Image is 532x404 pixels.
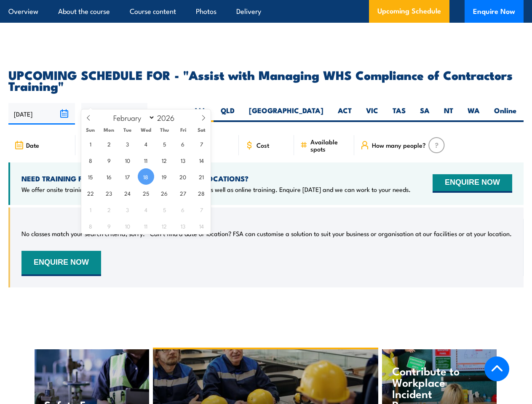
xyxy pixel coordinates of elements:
[433,174,512,193] button: ENQUIRE NOW
[138,218,154,234] span: March 11, 2026
[119,201,136,218] span: March 3, 2026
[21,251,101,276] button: ENQUIRE NOW
[119,168,136,185] span: February 17, 2026
[242,106,331,122] label: [GEOGRAPHIC_DATA]
[156,168,173,185] span: February 19, 2026
[413,106,437,122] label: SA
[119,136,136,152] span: February 3, 2026
[155,127,174,133] span: Thu
[385,106,413,122] label: TAS
[174,127,192,133] span: Fri
[101,185,117,201] span: February 23, 2026
[186,106,214,122] label: ALL
[257,141,269,149] span: Cost
[487,106,524,122] label: Online
[101,136,117,152] span: February 2, 2026
[101,201,117,218] span: March 2, 2026
[101,152,117,168] span: February 9, 2026
[138,152,154,168] span: February 11, 2026
[101,218,117,234] span: March 9, 2026
[372,141,426,149] span: How many people?
[8,69,524,91] h2: UPCOMING SCHEDULE FOR - "Assist with Managing WHS Compliance of Contractors Training"
[82,168,99,185] span: February 15, 2026
[82,136,99,152] span: February 1, 2026
[82,218,99,234] span: March 8, 2026
[138,136,154,152] span: February 4, 2026
[175,168,191,185] span: February 20, 2026
[82,201,99,218] span: March 1, 2026
[175,185,191,201] span: February 27, 2026
[192,127,211,133] span: Sat
[331,106,359,122] label: ACT
[21,185,411,194] p: We offer onsite training, training at our centres, multisite solutions as well as online training...
[155,112,183,122] input: Year
[193,218,210,234] span: March 14, 2026
[156,185,173,201] span: February 26, 2026
[460,106,487,122] label: WA
[359,106,385,122] label: VIC
[175,201,191,218] span: March 6, 2026
[109,112,155,123] select: Month
[21,229,145,238] p: No classes match your search criteria, sorry.
[156,201,173,218] span: March 5, 2026
[100,127,118,133] span: Mon
[193,136,210,152] span: February 7, 2026
[156,218,173,234] span: March 12, 2026
[82,152,99,168] span: February 8, 2026
[8,103,75,125] input: From date
[118,127,137,133] span: Tue
[138,168,154,185] span: February 18, 2026
[156,136,173,152] span: February 5, 2026
[81,103,148,125] input: To date
[175,218,191,234] span: March 13, 2026
[81,127,100,133] span: Sun
[137,127,155,133] span: Wed
[119,152,136,168] span: February 10, 2026
[156,152,173,168] span: February 12, 2026
[437,106,460,122] label: NT
[193,152,210,168] span: February 14, 2026
[193,185,210,201] span: February 28, 2026
[119,185,136,201] span: February 24, 2026
[175,136,191,152] span: February 6, 2026
[214,106,242,122] label: QLD
[193,201,210,218] span: March 7, 2026
[138,185,154,201] span: February 25, 2026
[26,141,39,149] span: Date
[21,174,411,183] h4: NEED TRAINING FOR LARGER GROUPS OR MULTIPLE LOCATIONS?
[150,229,512,238] p: Can’t find a date or location? FSA can customise a solution to suit your business or organisation...
[310,138,348,152] span: Available spots
[193,168,210,185] span: February 21, 2026
[138,201,154,218] span: March 4, 2026
[101,168,117,185] span: February 16, 2026
[175,152,191,168] span: February 13, 2026
[119,218,136,234] span: March 10, 2026
[82,185,99,201] span: February 22, 2026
